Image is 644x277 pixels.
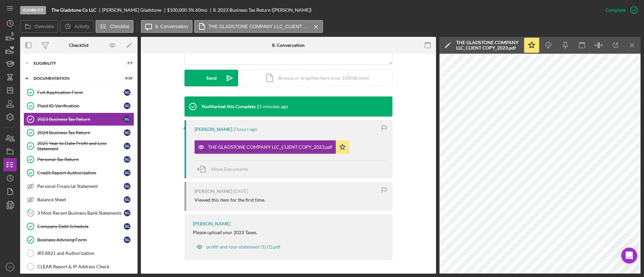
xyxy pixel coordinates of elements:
div: S G [124,210,130,216]
a: CLEAR Report & IP Address Check [23,260,134,273]
a: Plaid ID VerificationSG [23,99,134,113]
label: Activity [74,24,89,29]
div: profit-and-loss-statement (1) (1).pdf [206,244,280,250]
div: 60 mo [195,7,207,13]
label: Overview [35,24,54,29]
div: Personal Financial Statement [37,184,124,189]
div: Please upload your 2023 Taxes. [193,230,257,235]
iframe: Intercom live chat [621,248,637,264]
div: S G [124,156,130,163]
div: 2025 Year to Date Profit and Loss Statement [37,141,124,151]
a: Balance SheetSG [23,193,134,206]
button: Checklist [96,20,133,33]
label: THE GLADSTONE COMPANY LLC_CLIENT COPY_2023.pdf [209,24,309,29]
a: 2023 Business Tax ReturnSG [23,113,134,126]
div: S G [124,223,130,230]
div: [PERSON_NAME] [195,127,232,132]
div: CLEAR Report & IP Address Check [37,264,134,269]
div: 3 % [188,7,194,13]
button: Send [184,70,238,86]
div: Business Advising Form [37,237,124,243]
div: S G [124,116,130,123]
div: 3 Most Recent Business Bank Statements [37,210,124,216]
button: Overview [20,20,58,33]
div: 8. Conversation [272,43,305,48]
div: S G [124,236,130,243]
div: S G [124,183,130,190]
div: Balance Sheet [37,197,124,202]
div: [PERSON_NAME] Gladstone [102,7,167,13]
text: YA [8,265,12,269]
a: Personal Financial StatementSG [23,180,134,193]
div: IRS 8821 and Authorization [37,251,134,256]
a: 2024 Business Tax ReturnSG [23,126,134,139]
div: Complete [605,3,626,17]
div: Plaid ID Verification [37,103,124,109]
div: You Marked this Complete [201,104,256,109]
button: profit-and-loss-statement (1) (1).pdf [193,240,284,254]
label: 8. Conversation [155,24,188,29]
a: IRS 8821 and Authorization [23,247,134,260]
div: 7 / 7 [120,61,132,65]
time: 2025-09-25 19:14 [233,127,257,132]
div: Viewed this item for the first time. [195,197,265,203]
span: $100,000 [167,7,187,13]
div: 2023 Business Tax Return [37,117,124,122]
div: Eligibility [20,6,46,14]
button: YA [3,260,17,274]
div: 2024 Business Tax Return [37,130,124,135]
a: 133 Most Recent Business Bank StatementsSG [23,206,134,220]
div: S G [124,196,130,203]
div: Send [206,70,217,86]
button: Move Documents [195,161,255,178]
div: 9 / 20 [120,76,132,80]
div: S G [124,89,130,96]
div: S G [124,169,130,176]
time: 2025-09-25 21:16 [257,104,288,109]
b: The Gladstone Co LLC [51,7,96,13]
tspan: 13 [29,211,33,215]
div: Personal Tax Return [37,157,124,162]
div: THE GLADSTONE COMPANY LLC_CLIENT COPY_2023.pdf [456,40,520,51]
a: Credit Report AuthorizationSG [23,166,134,180]
div: [PERSON_NAME] [195,189,232,194]
div: Company Debt Schedule [37,224,124,229]
div: 8. 2023 Business Tax Return ([PERSON_NAME]) [213,7,312,13]
span: Move Documents [211,166,248,172]
a: Full Application FormSG [23,86,134,99]
div: THE GLADSTONE COMPANY LLC_CLIENT COPY_2023.pdf [208,144,332,150]
a: 2025 Year to Date Profit and Loss StatementSG [23,139,134,153]
div: [PERSON_NAME] [193,221,230,226]
label: Checklist [110,24,129,29]
div: Eligibility [34,61,116,65]
div: S G [124,143,130,149]
button: Activity [60,20,94,33]
button: Complete [599,3,641,17]
div: S G [124,102,130,109]
time: 2025-09-24 15:01 [233,189,248,194]
button: THE GLADSTONE COMPANY LLC_CLIENT COPY_2023.pdf [194,20,323,33]
div: Full Application Form [37,90,124,95]
a: Personal Tax ReturnSG [23,153,134,166]
a: Company Debt ScheduleSG [23,220,134,233]
button: THE GLADSTONE COMPANY LLC_CLIENT COPY_2023.pdf [195,140,349,154]
div: Documentation [34,76,116,80]
a: Business Advising FormSG [23,233,134,247]
button: 8. Conversation [141,20,193,33]
div: Credit Report Authorization [37,170,124,176]
div: Checklist [69,43,89,48]
div: S G [124,129,130,136]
